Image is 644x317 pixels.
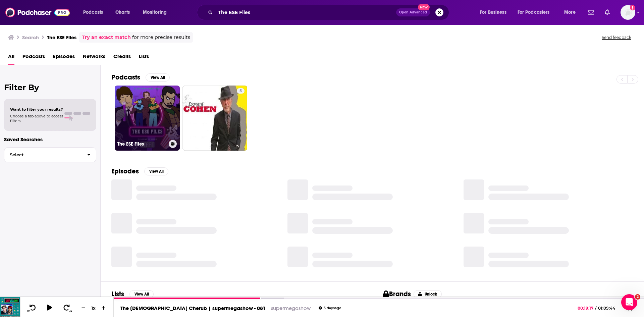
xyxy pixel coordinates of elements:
[10,114,63,123] span: Choose a tab above to access filters.
[239,88,242,95] span: 5
[111,290,154,298] a: ListsView All
[564,8,576,17] span: More
[132,34,190,41] span: for more precise results
[518,8,550,17] span: For Podcasters
[4,147,96,162] button: Select
[4,136,96,143] p: Saved Searches
[399,11,427,14] span: Open Advanced
[10,107,63,112] span: Want to filter your results?
[27,310,30,312] span: 10
[630,5,635,10] svg: Add a profile image
[595,306,596,311] span: /
[585,7,597,18] a: Show notifications dropdown
[215,7,396,18] input: Search podcasts, credits, & more...
[480,8,506,17] span: For Business
[621,294,637,310] iframe: Intercom live chat
[602,7,612,18] a: Show notifications dropdown
[396,8,430,16] button: Open AdvancedNew
[144,167,168,175] button: View All
[182,86,248,151] a: 5
[120,305,266,311] a: The [DEMOGRAPHIC_DATA] Cherub | supermegashow - 081
[111,167,139,175] h2: Episodes
[111,73,140,82] h2: Podcasts
[111,290,124,298] h2: Lists
[115,8,130,17] span: Charts
[47,34,76,41] h3: The ESE Files
[621,5,635,20] button: Show profile menu
[82,34,131,41] a: Try an exact match
[418,4,430,10] span: New
[61,304,73,312] button: 30
[111,167,168,175] a: EpisodesView All
[600,35,633,40] button: Send feedback
[139,51,149,65] a: Lists
[475,7,515,18] button: open menu
[559,7,584,18] button: open menu
[8,51,14,65] a: All
[115,86,180,151] a: The ESE Files
[22,51,45,65] a: Podcasts
[83,51,105,65] a: Networks
[129,290,154,298] button: View All
[203,5,455,20] div: Search podcasts, credits, & more...
[271,305,311,311] a: supermegashow
[319,306,341,310] div: 3 days ago
[117,141,166,147] h3: The ESE Files
[237,88,245,94] a: 5
[69,310,72,312] span: 30
[111,73,170,82] a: PodcastsView All
[621,5,635,20] span: Logged in as WesBurdett
[53,51,75,65] a: Episodes
[138,7,175,18] button: open menu
[578,306,595,311] span: 00:19:17
[414,290,442,298] button: Unlock
[5,6,70,19] img: Podchaser - Follow, Share and Rate Podcasts
[4,153,82,157] span: Select
[513,7,559,18] button: open menu
[621,5,635,20] img: User Profile
[88,305,99,311] div: 1 x
[111,7,134,18] a: Charts
[143,8,167,17] span: Monitoring
[83,8,103,17] span: Podcasts
[78,7,112,18] button: open menu
[146,73,170,82] button: View All
[596,306,622,311] span: 01:09:44
[26,304,39,312] button: 10
[383,290,411,298] h2: Brands
[635,294,640,300] span: 2
[113,51,131,65] a: Credits
[4,83,96,92] h2: Filter By
[22,34,39,41] h3: Search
